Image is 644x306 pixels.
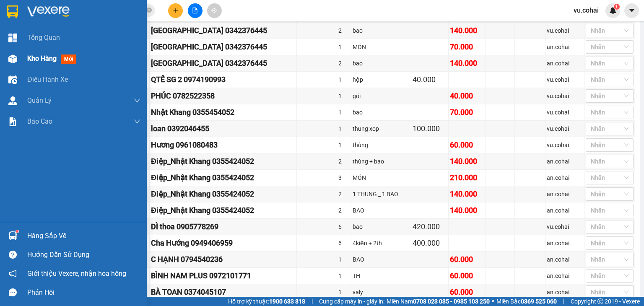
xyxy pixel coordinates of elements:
[547,124,583,133] div: vu.cohai
[338,140,349,150] div: 1
[151,90,295,102] div: PHÚC 0782522358
[492,300,494,303] span: ⚪️
[450,139,484,151] div: 60.000
[547,189,583,199] div: an.cohai
[27,268,126,279] span: Giới thiệu Vexere, nhận hoa hồng
[353,108,410,117] div: bao
[353,288,410,297] div: valy
[27,95,52,106] span: Quản Lý
[450,90,484,102] div: 40.000
[547,173,583,182] div: an.cohai
[353,157,410,166] div: thùng + bao
[151,237,295,249] div: Cha Hướng 0949406959
[450,41,484,53] div: 70.000
[450,188,484,200] div: 140.000
[151,205,295,216] div: Điệp_Nhật Khang 0355424052
[615,4,618,10] span: 1
[338,108,349,117] div: 1
[27,74,68,85] span: Điều hành xe
[8,34,17,42] img: dashboard-icon
[151,172,295,184] div: Điệp_Nhật Khang 0355424052
[27,32,60,43] span: Tổng Quan
[450,172,484,184] div: 210.000
[188,3,203,18] button: file-add
[147,7,152,15] span: close-circle
[8,75,17,84] img: warehouse-icon
[628,7,636,14] span: caret-down
[413,237,447,249] div: 400.000
[353,206,410,215] div: BAO
[75,58,88,73] span: xe
[8,231,17,240] img: warehouse-icon
[338,239,349,248] div: 6
[151,123,295,135] div: loan 0392046455
[450,106,484,118] div: 70.000
[338,189,349,199] div: 2
[27,249,140,261] div: Hướng dẫn sử dụng
[75,23,106,29] span: [DATE] 14:13
[567,5,605,16] span: vu.cohai
[151,188,295,200] div: Điệp_Nhật Khang 0355424052
[27,116,52,127] span: Báo cáo
[413,123,447,135] div: 100.000
[147,8,152,13] span: close-circle
[547,75,583,84] div: vu.cohai
[413,298,490,305] strong: 0708 023 035 - 0935 103 250
[547,108,583,117] div: vu.cohai
[450,270,484,282] div: 60.000
[27,286,140,299] div: Phản hồi
[7,5,18,18] img: logo-vxr
[547,157,583,166] div: an.cohai
[547,140,583,150] div: vu.cohai
[61,54,76,64] span: mới
[338,124,349,133] div: 1
[353,173,410,182] div: MÓN
[338,91,349,101] div: 1
[450,254,484,265] div: 60.000
[228,297,305,306] span: Hỗ trợ kỹ thuật:
[9,288,17,296] span: message
[353,26,410,35] div: bao
[353,140,410,150] div: thùng
[75,32,143,42] span: Gửi: 0865844295
[338,26,349,35] div: 2
[413,74,447,86] div: 40.000
[207,3,222,18] button: aim
[338,271,349,280] div: 1
[353,75,410,84] div: hộp
[9,270,17,277] span: notification
[496,297,557,306] span: Miền Bắc
[521,298,557,305] strong: 0369 525 060
[312,297,313,306] span: |
[151,41,295,53] div: [GEOGRAPHIC_DATA] 0342376445
[547,42,583,52] div: an.cohai
[547,239,583,248] div: an.cohai
[547,288,583,297] div: an.cohai
[151,221,295,233] div: DÌ thoa 0905778269
[173,8,179,13] span: plus
[563,297,564,306] span: |
[168,3,183,18] button: plus
[8,117,17,126] img: solution-icon
[547,271,583,280] div: an.cohai
[353,59,410,68] div: bao
[21,6,56,18] b: Cô Hai
[151,74,295,86] div: QTẾ SG 2 0974190993
[450,286,484,298] div: 60.000
[151,139,295,151] div: Hương 0961080483
[338,173,349,182] div: 3
[151,156,295,167] div: Điệp_Nhật Khang 0355424052
[450,156,484,167] div: 140.000
[8,54,17,63] img: warehouse-icon
[192,8,198,13] span: file-add
[8,96,17,105] img: warehouse-icon
[338,206,349,215] div: 2
[413,221,447,233] div: 420.000
[450,57,484,69] div: 140.000
[134,97,140,104] span: down
[27,230,140,242] div: Hàng sắp về
[609,7,617,14] img: icon-new-feature
[547,255,583,264] div: an.cohai
[547,26,583,35] div: vu.cohai
[624,3,639,18] button: caret-down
